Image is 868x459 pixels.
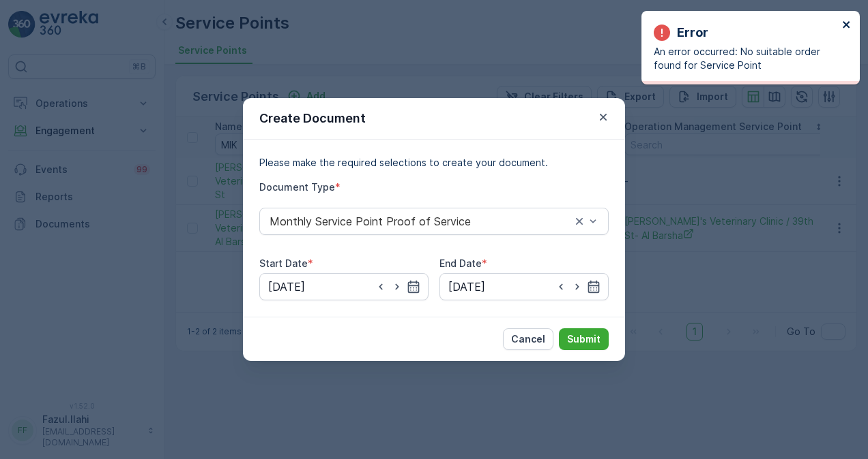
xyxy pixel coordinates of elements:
label: Document Type [259,181,335,193]
p: An error occurred: No suitable order found for Service Point [654,45,838,72]
p: Please make the required selections to create your document. [259,156,609,170]
button: Submit [559,328,609,350]
p: Cancel [511,332,545,346]
button: close [842,19,852,32]
p: Create Document [259,109,366,128]
input: dd/mm/yyyy [259,273,429,300]
p: Submit [567,332,601,346]
label: End Date [439,257,482,269]
p: Error [677,23,708,42]
label: Start Date [259,257,308,269]
button: Cancel [503,328,553,350]
input: dd/mm/yyyy [439,273,609,300]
